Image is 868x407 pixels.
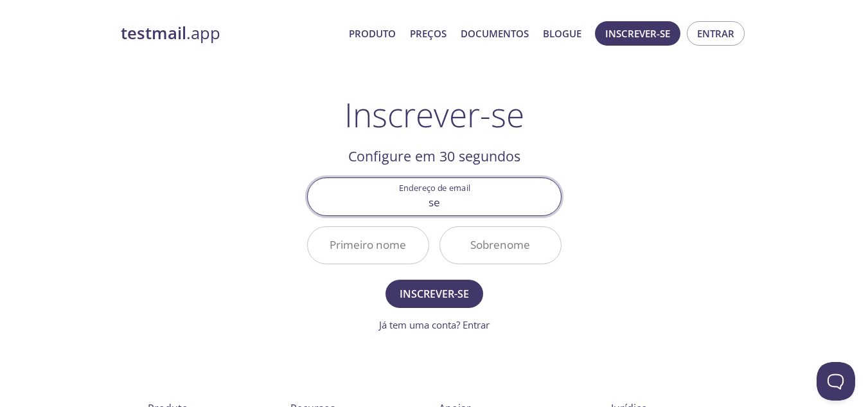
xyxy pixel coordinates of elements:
[121,23,339,44] a: testmail.app
[400,287,469,301] font: Inscrever-se
[344,92,524,137] font: Inscrever-se
[817,362,855,401] iframe: Help Scout Beacon - Aberto
[349,25,396,42] a: Produto
[595,21,680,46] button: Inscrever-se
[348,147,520,165] font: Configure em 30 segundos
[121,22,186,44] font: testmail
[697,27,734,40] font: Entrar
[543,25,581,42] a: Blogue
[543,27,581,40] font: Blogue
[461,25,529,42] a: Documentos
[379,318,490,331] a: Já tem uma conta? Entrar
[410,25,447,42] a: Preços
[410,27,447,40] font: Preços
[605,27,670,40] font: Inscrever-se
[687,21,745,46] button: Entrar
[186,22,220,44] font: .app
[349,27,396,40] font: Produto
[461,27,529,40] font: Documentos
[385,280,483,308] button: Inscrever-se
